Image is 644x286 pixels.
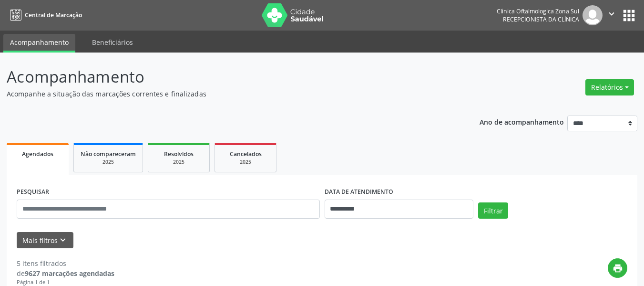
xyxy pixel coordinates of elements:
[606,9,617,19] i: 
[503,15,579,23] span: Recepcionista da clínica
[17,232,73,249] button: Mais filtroskeyboard_arrow_down
[585,79,634,95] button: Relatórios
[22,150,53,158] span: Agendados
[497,7,579,15] div: Clinica Oftalmologica Zona Sul
[164,150,194,158] span: Resolvidos
[583,5,603,25] img: img
[7,7,82,23] a: Central de Marcação
[608,258,627,278] button: print
[7,89,448,99] p: Acompanhe a situação das marcações correntes e finalizadas
[58,235,68,245] i: keyboard_arrow_down
[621,7,637,24] button: apps
[25,11,82,19] span: Central de Marcação
[155,159,203,166] div: 2025
[480,116,564,127] p: Ano de acompanhamento
[3,34,75,53] a: Acompanhamento
[81,159,136,166] div: 2025
[85,34,140,51] a: Beneficiários
[478,202,508,219] button: Filtrar
[325,185,393,200] label: DATA DE ATENDIMENTO
[7,65,448,89] p: Acompanhamento
[17,268,114,278] div: de
[81,150,136,158] span: Não compareceram
[17,185,49,200] label: PESQUISAR
[613,263,623,274] i: print
[25,269,114,278] strong: 9627 marcações agendadas
[603,5,621,25] button: 
[230,150,262,158] span: Cancelados
[222,159,269,166] div: 2025
[17,258,114,268] div: 5 itens filtrados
